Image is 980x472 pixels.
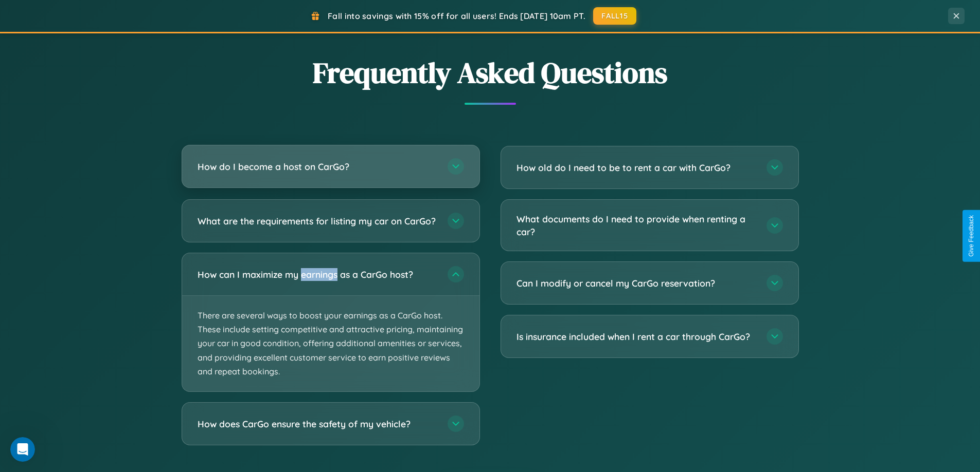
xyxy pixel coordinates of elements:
[198,215,437,228] h3: What are the requirements for listing my car on CarGo?
[516,277,756,290] h3: Can I modify or cancel my CarGo reservation?
[198,160,437,173] h3: How do I become a host on CarGo?
[516,161,756,174] h3: How old do I need to be to rent a car with CarGo?
[593,7,636,25] button: FALL15
[182,53,799,92] h2: Frequently Asked Questions
[516,213,756,238] h3: What documents do I need to provide when renting a car?
[182,296,479,391] p: There are several ways to boost your earnings as a CarGo host. These include setting competitive ...
[198,268,437,281] h3: How can I maximize my earnings as a CarGo host?
[328,11,585,21] span: Fall into savings with 15% off for all users! Ends [DATE] 10am PT.
[10,437,35,462] iframe: Intercom live chat
[516,330,756,343] h3: Is insurance included when I rent a car through CarGo?
[968,215,975,257] div: Give Feedback
[198,418,437,430] h3: How does CarGo ensure the safety of my vehicle?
